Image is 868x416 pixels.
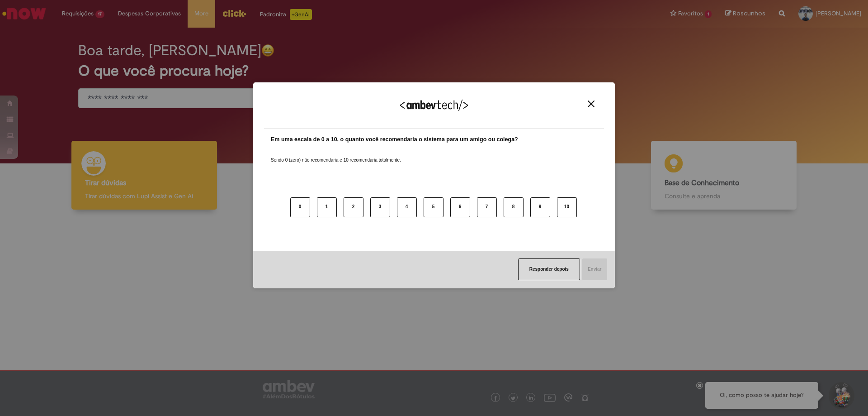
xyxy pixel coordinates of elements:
[504,197,524,217] button: 8
[530,197,550,217] button: 9
[557,197,577,217] button: 10
[344,197,363,217] button: 2
[271,135,518,144] label: Em uma escala de 0 a 10, o quanto você recomendaria o sistema para um amigo ou colega?
[370,197,390,217] button: 3
[585,100,597,108] button: Close
[424,197,443,217] button: 5
[400,100,468,111] img: Logo Ambevtech
[450,197,470,217] button: 6
[477,197,497,217] button: 7
[397,197,417,217] button: 4
[317,197,337,217] button: 1
[271,146,401,163] label: Sendo 0 (zero) não recomendaria e 10 recomendaria totalmente.
[588,100,594,107] img: Close
[290,197,310,217] button: 0
[518,258,580,280] button: Responder depois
